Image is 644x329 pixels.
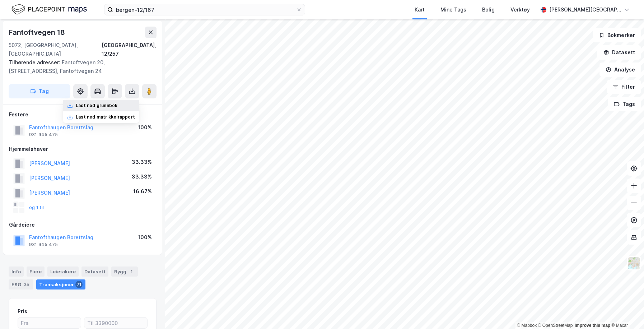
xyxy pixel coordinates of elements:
div: Verktøy [510,5,530,14]
div: 16.67% [133,187,152,196]
div: Last ned grunnbok [76,103,117,108]
div: Festere [9,110,156,119]
div: Last ned matrikkelrapport [76,114,135,120]
div: 931 945 475 [29,132,58,138]
div: 33.33% [132,158,152,166]
a: Improve this map [575,323,610,328]
button: Tag [9,84,70,98]
div: Datasett [81,267,108,277]
div: Fantoftvegen 20, [STREET_ADDRESS], Fantoftvegen 24 [9,58,151,75]
div: Pris [18,307,27,316]
button: Tags [608,97,641,111]
div: Mine Tags [440,5,466,14]
div: 33.33% [132,172,152,181]
div: 25 [23,281,31,288]
input: Fra [18,318,81,328]
div: [GEOGRAPHIC_DATA], 12/257 [102,41,157,58]
div: Kontrollprogram for chat [608,295,644,329]
div: 5072, [GEOGRAPHIC_DATA], [GEOGRAPHIC_DATA] [9,41,102,58]
button: Datasett [597,45,641,60]
input: Søk på adresse, matrikkel, gårdeiere, leietakere eller personer [113,4,296,15]
div: Hjemmelshaver [9,145,156,153]
button: Bokmerker [593,28,641,42]
input: Til 3390000 [84,318,147,328]
div: 100% [138,123,152,132]
div: 100% [138,233,152,242]
div: Gårdeiere [9,221,156,229]
div: [PERSON_NAME][GEOGRAPHIC_DATA] [549,5,621,14]
button: Filter [607,80,641,94]
img: logo.f888ab2527a4732fd821a326f86c7f29.svg [11,3,87,16]
div: 71 [75,281,83,288]
div: 1 [128,268,135,275]
div: Transaksjoner [36,279,85,289]
div: 931 945 475 [29,242,58,247]
div: Leietakere [47,267,79,277]
div: ESG [9,279,33,289]
button: Analyse [599,62,641,77]
div: Bygg [111,267,138,277]
a: OpenStreetMap [538,323,573,328]
div: Kart [415,5,425,14]
div: Bolig [482,5,495,14]
div: Eiere [27,267,45,277]
div: Fantoftvegen 18 [9,27,66,38]
div: Info [9,267,24,277]
a: Mapbox [517,323,537,328]
span: Tilhørende adresser: [9,59,62,65]
iframe: Chat Widget [608,295,644,329]
img: Z [627,256,641,270]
